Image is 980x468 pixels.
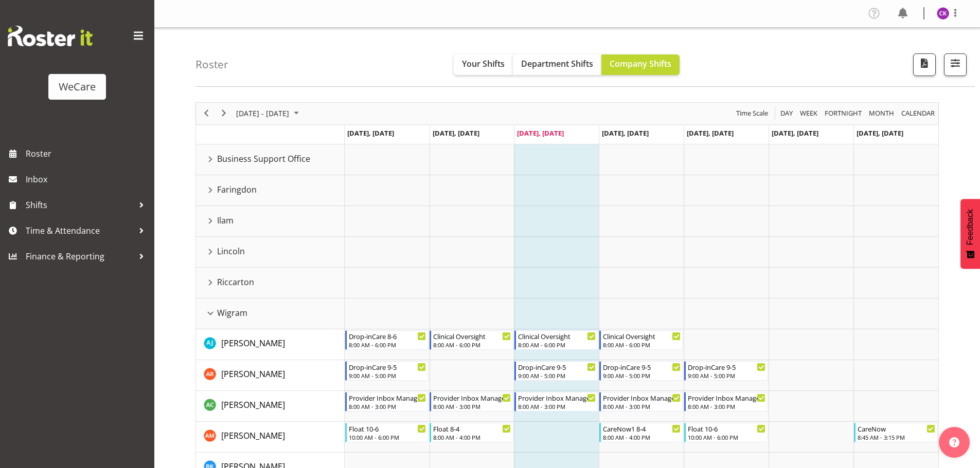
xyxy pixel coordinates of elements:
div: Drop-inCare 9-5 [349,362,426,372]
button: Time Scale [735,107,770,120]
div: Drop-inCare 9-5 [518,362,596,372]
button: Timeline Month [867,107,896,120]
div: Float 10-6 [349,423,426,434]
div: Ashley Mendoza"s event - CareNow1 8-4 Begin From Thursday, October 2, 2025 at 8:00:00 AM GMT+13:0... [599,423,683,442]
span: Feedback [966,209,975,245]
span: [DATE], [DATE] [772,128,818,138]
div: Andrea Ramirez"s event - Drop-inCare 9-5 Begin From Monday, September 29, 2025 at 9:00:00 AM GMT+... [345,361,429,381]
button: Download a PDF of the roster according to the set date range. [913,53,936,76]
a: [PERSON_NAME] [221,368,285,380]
div: Provider Inbox Management [518,392,596,403]
span: Wigram [217,307,247,319]
div: AJ Jones"s event - Clinical Oversight Begin From Thursday, October 2, 2025 at 8:00:00 AM GMT+13:0... [599,330,683,350]
div: 8:00 AM - 4:00 PM [603,433,681,441]
div: 9:00 AM - 5:00 PM [603,371,681,380]
div: Andrew Casburn"s event - Provider Inbox Management Begin From Thursday, October 2, 2025 at 8:00:0... [599,392,683,411]
td: Andrew Casburn resource [196,391,345,422]
div: 8:00 AM - 6:00 PM [603,341,681,349]
div: 9:00 AM - 5:00 PM [349,371,426,380]
span: Time & Attendance [26,223,134,238]
div: Float 10-6 [688,423,765,434]
span: [PERSON_NAME] [221,430,285,441]
div: Ashley Mendoza"s event - Float 8-4 Begin From Tuesday, September 30, 2025 at 8:00:00 AM GMT+13:00... [430,423,513,442]
td: Riccarton resource [196,268,345,298]
img: chloe-kim10479.jpg [937,7,949,20]
button: Fortnight [823,107,864,120]
div: 8:00 AM - 3:00 PM [603,402,681,410]
span: Day [779,107,794,120]
div: next period [215,103,233,124]
span: Company Shifts [610,58,671,69]
div: Clinical Oversight [518,331,596,341]
td: Business Support Office resource [196,144,345,175]
div: CareNow [858,423,935,434]
span: [DATE], [DATE] [517,128,564,138]
a: [PERSON_NAME] [221,399,285,411]
div: Drop-inCare 9-5 [603,362,681,372]
span: Week [799,107,818,120]
span: [DATE], [DATE] [347,128,394,138]
div: Andrea Ramirez"s event - Drop-inCare 9-5 Begin From Friday, October 3, 2025 at 9:00:00 AM GMT+13:... [684,361,768,381]
h4: Roster [195,59,228,70]
button: Company Shifts [601,54,680,75]
span: Business Support Office [217,153,310,165]
span: [DATE], [DATE] [433,128,479,138]
div: AJ Jones"s event - Clinical Oversight Begin From Tuesday, September 30, 2025 at 8:00:00 AM GMT+13... [430,330,513,350]
button: Timeline Day [779,107,795,120]
img: Rosterit website logo [8,26,93,46]
span: [PERSON_NAME] [221,399,285,410]
div: 8:00 AM - 4:00 PM [433,433,511,441]
div: Andrea Ramirez"s event - Drop-inCare 9-5 Begin From Wednesday, October 1, 2025 at 9:00:00 AM GMT+... [514,361,598,381]
div: Andrew Casburn"s event - Provider Inbox Management Begin From Monday, September 29, 2025 at 8:00:... [345,392,429,411]
div: Drop-inCare 8-6 [349,331,426,341]
td: Lincoln resource [196,237,345,268]
button: Filter Shifts [944,53,967,76]
div: Float 8-4 [433,423,511,434]
span: [DATE], [DATE] [602,128,649,138]
div: Ashley Mendoza"s event - Float 10-6 Begin From Monday, September 29, 2025 at 10:00:00 AM GMT+13:0... [345,423,429,442]
span: Roster [26,146,149,161]
div: Andrea Ramirez"s event - Drop-inCare 9-5 Begin From Thursday, October 2, 2025 at 9:00:00 AM GMT+1... [599,361,683,381]
div: Andrew Casburn"s event - Provider Inbox Management Begin From Tuesday, September 30, 2025 at 8:00... [430,392,513,411]
div: Provider Inbox Management [349,392,426,403]
div: 8:00 AM - 3:00 PM [518,402,596,410]
span: Riccarton [217,276,254,288]
div: Sep 29 - Oct 05, 2025 [233,103,305,124]
span: Time Scale [735,107,769,120]
a: [PERSON_NAME] [221,429,285,442]
div: Provider Inbox Management [603,392,681,403]
div: 8:00 AM - 3:00 PM [688,402,765,410]
td: Faringdon resource [196,175,345,206]
td: AJ Jones resource [196,329,345,360]
div: Drop-inCare 9-5 [688,362,765,372]
div: WeCare [59,79,96,95]
span: Department Shifts [521,58,593,69]
button: Month [900,107,937,120]
div: Andrew Casburn"s event - Provider Inbox Management Begin From Wednesday, October 1, 2025 at 8:00:... [514,392,598,411]
span: calendar [900,107,936,120]
div: 8:00 AM - 6:00 PM [349,341,426,349]
span: Ilam [217,214,234,227]
span: Shifts [26,197,134,213]
div: Clinical Oversight [433,331,511,341]
div: 8:00 AM - 6:00 PM [518,341,596,349]
button: Department Shifts [513,54,601,75]
div: Ashley Mendoza"s event - Float 10-6 Begin From Friday, October 3, 2025 at 10:00:00 AM GMT+13:00 E... [684,423,768,442]
a: [PERSON_NAME] [221,337,285,349]
span: [DATE], [DATE] [857,128,903,138]
span: [PERSON_NAME] [221,338,285,349]
div: 8:45 AM - 3:15 PM [858,433,935,441]
button: Next [217,107,231,120]
td: Ilam resource [196,206,345,237]
td: Wigram resource [196,298,345,329]
span: [DATE], [DATE] [687,128,734,138]
div: AJ Jones"s event - Clinical Oversight Begin From Wednesday, October 1, 2025 at 8:00:00 AM GMT+13:... [514,330,598,350]
div: AJ Jones"s event - Drop-inCare 8-6 Begin From Monday, September 29, 2025 at 8:00:00 AM GMT+13:00 ... [345,330,429,350]
button: Feedback - Show survey [960,199,980,269]
div: 8:00 AM - 3:00 PM [349,402,426,410]
span: [DATE] - [DATE] [235,107,290,120]
button: Timeline Week [798,107,819,120]
div: CareNow1 8-4 [603,423,681,434]
button: October 2025 [235,107,304,120]
div: Provider Inbox Management [688,392,765,403]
